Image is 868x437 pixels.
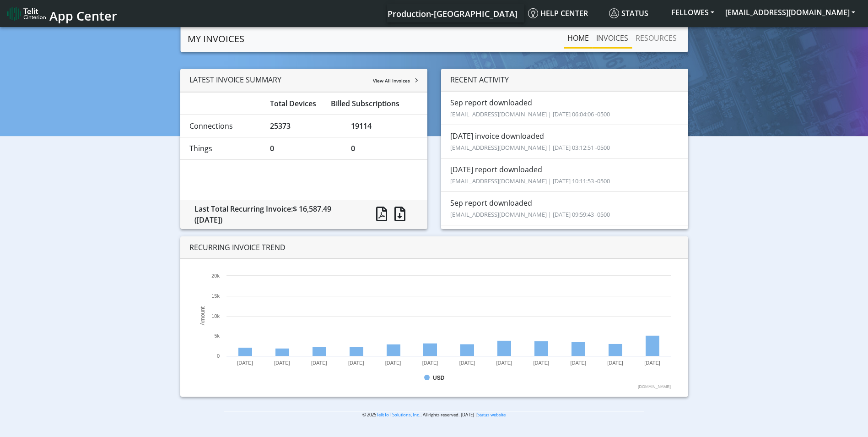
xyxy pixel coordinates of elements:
a: RESOURCES [632,29,680,47]
a: Telit IoT Solutions, Inc. [376,412,421,418]
div: LATEST INVOICE SUMMARY [180,69,427,92]
span: Help center [528,8,588,18]
div: 19114 [344,120,425,131]
li: [DATE] report downloaded [441,225,688,259]
a: MY INVOICES [188,30,244,48]
div: ([DATE]) [194,214,355,225]
span: View All Invoices [373,77,410,84]
text: [DATE] [570,360,586,366]
text: [DATE] [644,360,660,366]
li: Sep report downloaded [441,91,688,125]
div: Things [183,143,264,154]
div: Last Total Recurring Invoice: [188,203,362,225]
text: [DATE] [533,360,549,366]
text: Amount [199,306,206,325]
text: 0 [217,353,220,359]
text: [DATE] [607,360,623,366]
img: status.svg [609,8,619,18]
li: [DATE] invoice downloaded [441,125,688,158]
text: [DATE] [237,360,253,366]
a: Help center [524,4,605,22]
text: 20k [211,273,220,279]
span: $ 16,587.49 [293,204,331,214]
button: [EMAIL_ADDRESS][DOMAIN_NAME] [720,4,861,21]
text: [DATE] [311,360,327,366]
div: 0 [344,143,425,154]
button: FELLOWES [666,4,720,21]
small: [EMAIL_ADDRESS][DOMAIN_NAME] | [DATE] 03:12:51 -0500 [450,143,610,152]
span: App Center [49,7,117,24]
img: logo-telit-cinterion-gw-new.png [7,6,46,21]
text: 5k [214,333,220,339]
div: 25373 [263,120,344,131]
div: Total Devices [263,98,324,109]
span: Status [609,8,648,18]
small: [EMAIL_ADDRESS][DOMAIN_NAME] | [DATE] 09:59:43 -0500 [450,210,610,218]
small: [EMAIL_ADDRESS][DOMAIN_NAME] | [DATE] 06:04:06 -0500 [450,110,610,118]
text: [DATE] [459,360,475,366]
a: Home [564,29,593,47]
div: Connections [183,120,264,131]
text: [DOMAIN_NAME] [638,384,671,389]
text: [DATE] [274,360,290,366]
text: [DATE] [348,360,364,366]
span: Production-[GEOGRAPHIC_DATA] [388,8,518,19]
small: [EMAIL_ADDRESS][DOMAIN_NAME] | [DATE] 10:11:53 -0500 [450,177,610,185]
div: RECENT ACTIVITY [441,69,688,91]
a: App Center [7,4,116,23]
a: Your current platform instance [387,4,517,22]
text: USD [433,375,445,381]
text: [DATE] [422,360,438,366]
div: Billed Subscriptions [324,98,425,109]
text: 15k [211,293,220,299]
a: INVOICES [593,29,632,47]
li: [DATE] report downloaded [441,158,688,192]
text: [DATE] [496,360,512,366]
text: [DATE] [385,360,401,366]
div: 0 [263,143,344,154]
div: RECURRING INVOICE TREND [180,236,688,259]
text: 10k [211,313,220,319]
a: Status website [477,412,506,418]
p: © 2025 . All rights reserved. [DATE] | [224,411,644,418]
img: knowledge.svg [528,8,538,18]
li: Sep report downloaded [441,191,688,225]
a: Status [605,4,666,22]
